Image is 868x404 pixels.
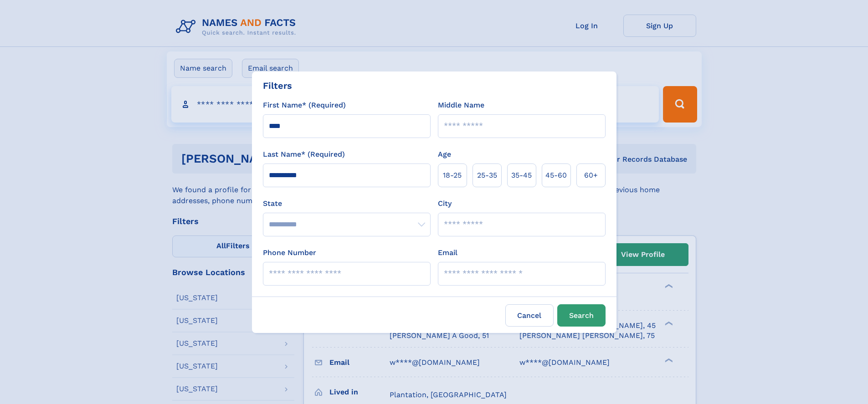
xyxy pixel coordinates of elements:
[263,247,316,258] label: Phone Number
[438,247,457,258] label: Email
[438,198,452,209] label: City
[545,170,567,181] span: 45‑60
[263,100,346,111] label: First Name* (Required)
[557,304,606,327] button: Search
[443,170,462,181] span: 18‑25
[263,79,292,92] div: Filters
[511,170,532,181] span: 35‑45
[477,170,497,181] span: 25‑35
[438,100,484,111] label: Middle Name
[505,304,554,327] label: Cancel
[438,149,451,160] label: Age
[584,170,598,181] span: 60+
[263,198,431,209] label: State
[263,149,345,160] label: Last Name* (Required)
